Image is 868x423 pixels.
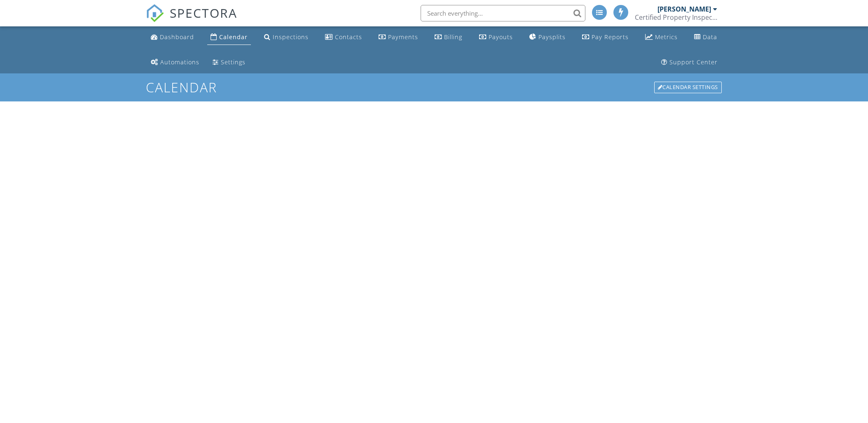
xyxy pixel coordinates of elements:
[273,33,309,41] div: Inspections
[170,4,237,21] span: SPECTORA
[642,30,681,45] a: Metrics
[657,5,711,13] div: [PERSON_NAME]
[421,5,585,21] input: Search everything...
[669,58,718,66] div: Support Center
[691,30,721,45] a: Data
[219,33,248,41] div: Calendar
[146,80,723,94] h1: Calendar
[476,30,516,45] a: Payouts
[526,30,569,45] a: Paysplits
[322,30,365,45] a: Contacts
[209,55,249,70] a: Settings
[146,4,164,22] img: The Best Home Inspection Software - Spectora
[653,81,723,94] a: Calendar Settings
[538,33,566,41] div: Paysplits
[147,30,197,45] a: Dashboard
[160,33,194,41] div: Dashboard
[635,13,717,21] div: Certified Property Inspections, Inc
[658,55,721,70] a: Support Center
[703,33,717,41] div: Data
[375,30,421,45] a: Payments
[592,33,629,41] div: Pay Reports
[388,33,418,41] div: Payments
[431,30,466,45] a: Billing
[146,11,237,28] a: SPECTORA
[444,33,462,41] div: Billing
[579,30,632,45] a: Pay Reports
[335,33,362,41] div: Contacts
[207,30,251,45] a: Calendar
[489,33,513,41] div: Payouts
[261,30,312,45] a: Inspections
[654,82,722,93] div: Calendar Settings
[221,58,246,66] div: Settings
[160,58,199,66] div: Automations
[655,33,678,41] div: Metrics
[147,55,203,70] a: Automations (Advanced)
